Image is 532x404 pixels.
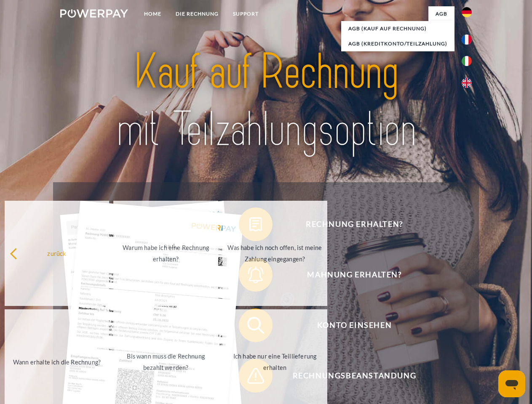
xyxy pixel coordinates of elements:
[462,78,472,88] img: en
[60,9,128,18] img: logo-powerpay-white.svg
[118,242,213,265] div: Warum habe ich eine Rechnung erhalten?
[137,6,168,21] a: Home
[251,308,457,342] span: Konto einsehen
[428,6,454,21] a: agb
[239,207,458,241] button: Rechnung erhalten?
[226,6,266,21] a: SUPPORT
[251,207,457,241] span: Rechnung erhalten?
[227,242,322,265] div: Was habe ich noch offen, ist meine Zahlung eingegangen?
[10,356,104,367] div: Wann erhalte ich die Rechnung?
[251,359,457,393] span: Rechnungsbeanstandung
[168,6,226,21] a: DIE RECHNUNG
[222,201,327,306] a: Was habe ich noch offen, ist meine Zahlung eingegangen?
[462,7,472,17] img: de
[118,351,213,373] div: Bis wann muss die Rechnung bezahlt werden?
[80,40,452,161] img: title-powerpay_de.svg
[462,56,472,66] img: it
[239,258,458,292] button: Mahnung erhalten?
[341,36,454,51] a: AGB (Kreditkonto/Teilzahlung)
[498,370,525,397] iframe: Schaltfläche zum Öffnen des Messaging-Fensters
[239,359,458,393] button: Rechnungsbeanstandung
[239,308,458,342] button: Konto einsehen
[227,351,322,373] div: Ich habe nur eine Teillieferung erhalten
[10,247,104,259] div: zurück
[462,35,472,45] img: fr
[251,258,457,292] span: Mahnung erhalten?
[341,21,454,36] a: AGB (Kauf auf Rechnung)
